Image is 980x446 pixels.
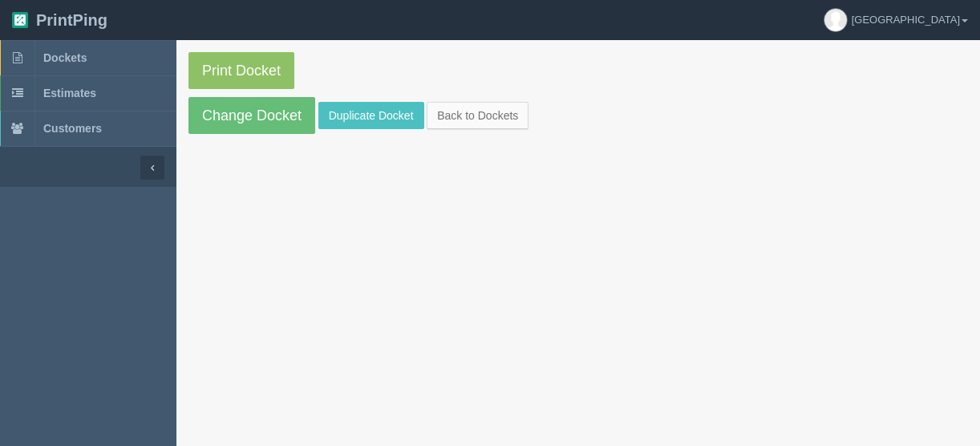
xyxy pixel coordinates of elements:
[318,102,424,129] a: Duplicate Docket
[43,51,87,64] span: Dockets
[188,52,294,89] a: Print Docket
[12,12,28,28] img: logo-3e63b451c926e2ac314895c53de4908e5d424f24456219fb08d385ab2e579770.png
[824,9,847,31] img: avatar_default-7531ab5dedf162e01f1e0bb0964e6a185e93c5c22dfe317fb01d7f8cd2b1632c.jpg
[43,87,96,99] span: Estimates
[427,102,528,129] a: Back to Dockets
[188,97,315,134] a: Change Docket
[43,122,102,135] span: Customers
